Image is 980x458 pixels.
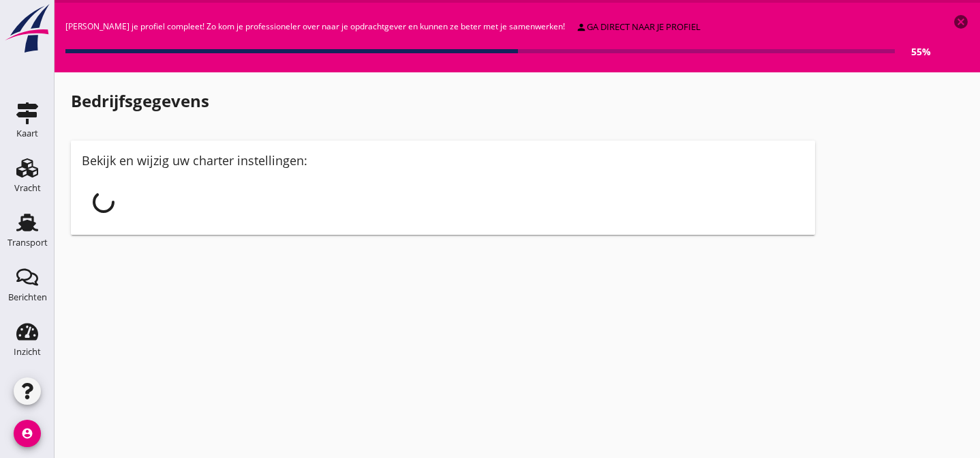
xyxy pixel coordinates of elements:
[71,89,815,113] h1: Bedrijfsgegevens
[576,20,701,34] div: ga direct naar je profiel
[82,152,804,170] div: Bekijk en wijzig uw charter instellingen:
[576,22,587,33] i: person
[953,14,969,30] i: cancel
[895,44,931,59] div: 55%
[14,420,41,447] i: account_circle
[3,3,52,54] img: logo-small.a267ee39.svg
[14,184,41,192] div: Vracht
[7,238,48,247] div: Transport
[14,347,41,356] div: Inzicht
[8,293,47,302] div: Berichten
[570,18,706,37] a: ga direct naar je profiel
[16,129,38,138] div: Kaart
[65,14,931,61] div: [PERSON_NAME] je profiel compleet! Zo kom je professioneler over naar je opdrachtgever en kunnen ...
